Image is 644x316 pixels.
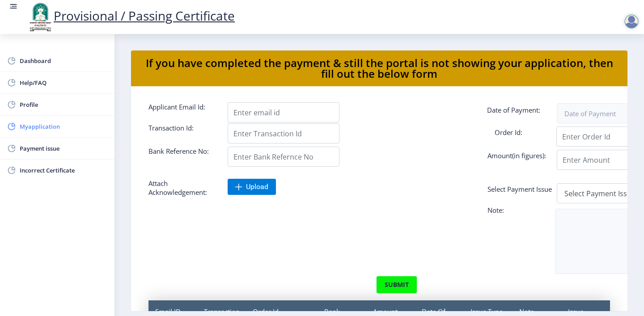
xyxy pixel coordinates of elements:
button: submit [376,276,417,294]
label: Bank Reference No: [142,147,221,163]
label: Date of Payment: [480,105,559,119]
input: Enter email id [228,102,339,122]
label: Attach Acknowledgement: [142,179,221,197]
span: Profile [20,99,107,110]
span: Incorrect Certificate [20,165,107,176]
label: Applicant Email Id: [142,102,221,119]
img: logo [27,2,54,32]
input: Enter Bank Refernce No [228,147,339,167]
span: Myapplication [20,121,107,132]
nb-card-header: If you have completed the payment & still the portal is not showing your application, then fill o... [131,51,627,86]
label: Note: [481,206,560,218]
span: Upload [246,182,268,191]
span: Help/FAQ [20,77,107,88]
a: Provisional / Passing Certificate [27,7,235,24]
label: Transaction Id: [142,123,221,140]
span: Payment issue [20,143,107,154]
input: Enter Transaction Id [228,123,339,143]
span: Dashboard [20,55,107,66]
